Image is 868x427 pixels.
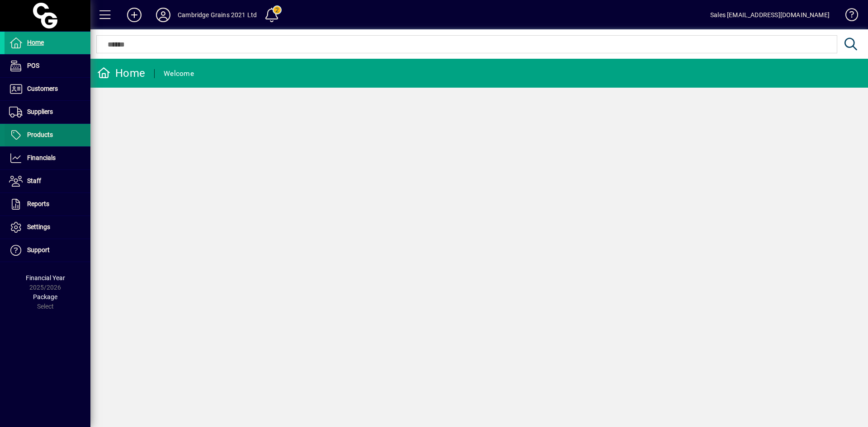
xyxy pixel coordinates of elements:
[839,2,857,31] a: Knowledge Base
[27,200,49,207] span: Reports
[5,101,90,123] a: Suppliers
[33,293,57,300] span: Package
[27,131,53,138] span: Products
[97,66,145,80] div: Home
[27,39,44,46] span: Home
[27,62,39,69] span: POS
[27,154,56,161] span: Financials
[120,7,149,23] button: Add
[27,223,50,230] span: Settings
[5,193,90,216] a: Reports
[27,177,41,184] span: Staff
[5,216,90,239] a: Settings
[27,85,58,92] span: Customers
[27,246,50,253] span: Support
[164,66,194,81] div: Welcome
[5,147,90,169] a: Financials
[5,124,90,146] a: Products
[5,78,90,100] a: Customers
[178,8,257,22] div: Cambridge Grains 2021 Ltd
[710,8,830,22] div: Sales [EMAIL_ADDRESS][DOMAIN_NAME]
[27,108,53,115] span: Suppliers
[149,7,178,23] button: Profile
[26,274,65,282] span: Financial Year
[5,239,90,262] a: Support
[5,170,90,192] a: Staff
[5,55,90,77] a: POS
